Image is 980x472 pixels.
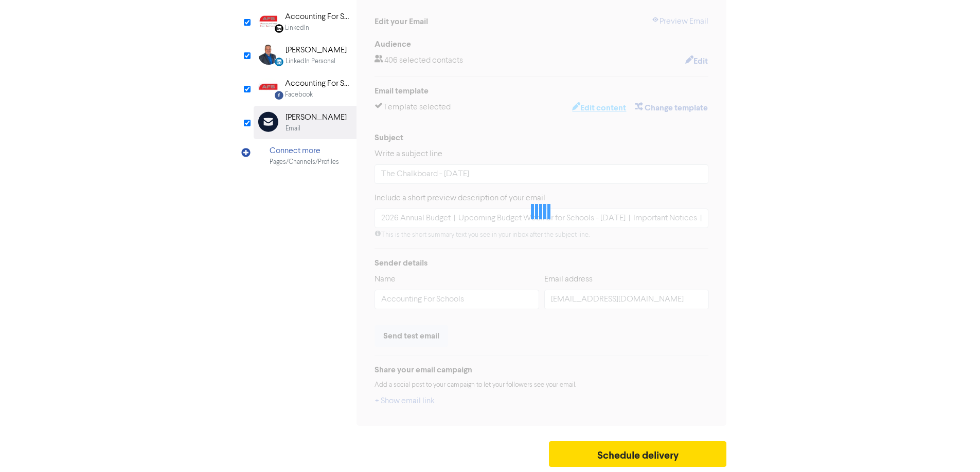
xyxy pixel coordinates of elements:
div: Pages/Channels/Profiles [270,157,339,167]
iframe: Chat Widget [929,423,980,472]
div: Connect more [270,145,339,157]
div: [PERSON_NAME] [286,111,347,124]
div: Connect morePages/Channels/Profiles [254,139,357,173]
div: Accounting For Schools [285,78,351,90]
div: Facebook [285,90,313,100]
div: Facebook Accounting For SchoolsFacebook [254,72,357,105]
div: Linkedin Accounting For Schools LimitedLinkedIn [254,5,357,39]
img: Linkedin [258,11,278,31]
img: LinkedinPersonal [258,44,279,65]
div: Email [286,124,300,134]
button: Schedule delivery [549,441,727,467]
div: LinkedIn [285,23,309,33]
div: LinkedIn Personal [286,56,335,66]
div: [PERSON_NAME] [286,44,347,56]
img: Facebook [258,78,278,98]
div: [PERSON_NAME]Email [254,106,357,139]
div: LinkedinPersonal [PERSON_NAME]LinkedIn Personal [254,39,357,72]
div: Accounting For Schools Limited [285,11,351,23]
